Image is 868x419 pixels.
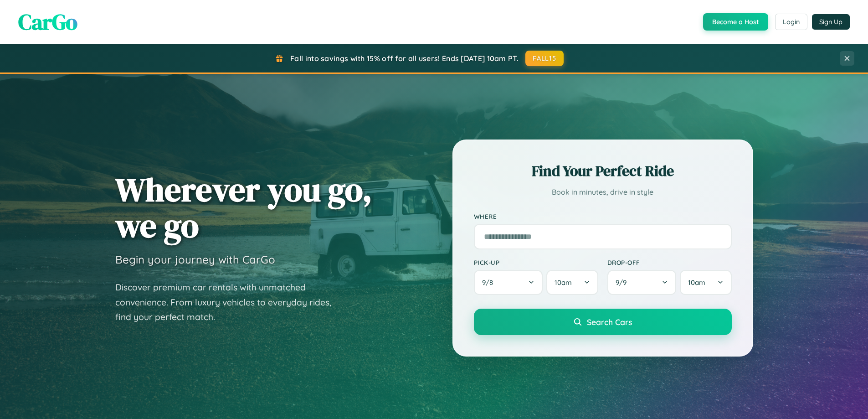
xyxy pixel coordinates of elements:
[680,270,731,295] button: 10am
[474,270,543,295] button: 9/8
[546,270,598,295] button: 10am
[115,171,372,243] h1: Wherever you go, we go
[115,280,343,325] p: Discover premium car rentals with unmatched convenience. From luxury vehicles to everyday rides, ...
[688,278,705,287] span: 10am
[607,259,732,266] label: Drop-off
[555,278,572,287] span: 10am
[607,270,677,295] button: 9/9
[703,13,768,31] button: Become a Host
[290,54,519,63] span: Fall into savings with 15% off for all users! Ends [DATE] 10am PT.
[115,253,275,266] h3: Begin your journey with CarGo
[474,186,732,199] p: Book in minutes, drive in style
[525,51,564,66] button: FALL15
[474,212,732,220] label: Where
[474,259,598,266] label: Pick-up
[482,278,498,287] span: 9 / 8
[587,317,632,327] span: Search Cars
[812,14,850,30] button: Sign Up
[18,7,77,37] span: CarGo
[474,309,732,335] button: Search Cars
[616,278,631,287] span: 9 / 9
[474,161,732,181] h2: Find Your Perfect Ride
[775,14,807,30] button: Login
